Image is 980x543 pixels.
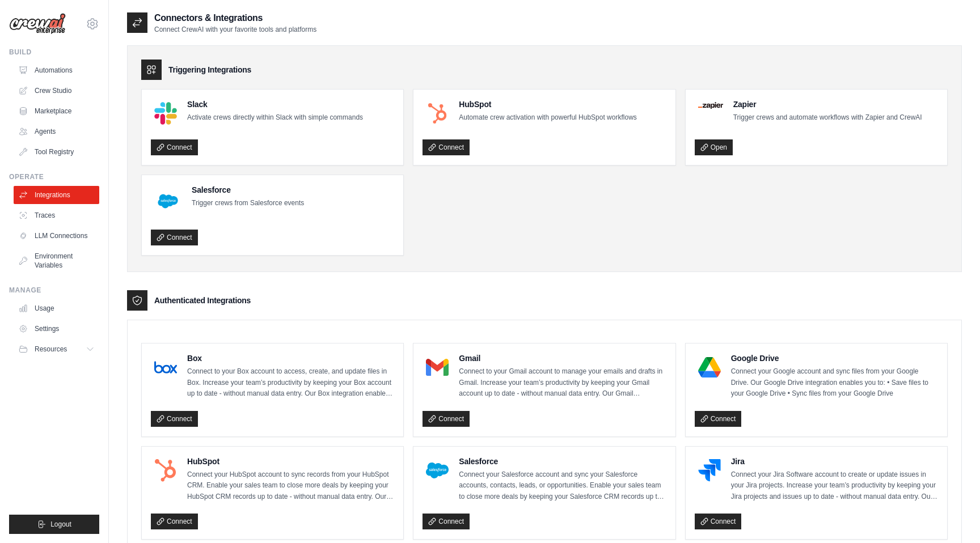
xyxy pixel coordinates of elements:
p: Connect your Jira Software account to create or update issues in your Jira projects. Increase you... [731,469,938,503]
h4: Box [187,353,394,364]
a: Marketplace [14,102,99,120]
img: Slack Logo [154,102,177,125]
span: Logout [50,520,71,529]
h4: Zapier [733,99,922,110]
a: Integrations [14,186,99,204]
img: Box Logo [154,356,177,379]
a: Connect [695,514,742,529]
p: Automate crew activation with powerful HubSpot workflows [459,112,636,124]
a: Connect [151,139,198,155]
h4: Google Drive [731,353,938,364]
h3: Authenticated Integrations [154,295,251,306]
h4: Slack [187,99,363,110]
p: Connect CrewAI with your favorite tools and platforms [154,25,316,34]
img: Jira Logo [698,459,721,482]
h4: Gmail [459,353,666,364]
img: Google Drive Logo [698,356,721,379]
a: Connect [423,139,470,155]
div: Build [9,48,99,57]
img: HubSpot Logo [426,102,449,125]
h4: Jira [731,456,938,467]
img: Zapier Logo [698,102,723,109]
a: Connect [423,514,470,529]
button: Logout [9,515,99,534]
p: Activate crews directly within Slack with simple commands [187,112,363,124]
a: LLM Connections [14,227,99,245]
div: Operate [9,172,99,181]
h4: Salesforce [192,184,304,196]
a: Traces [14,206,99,224]
a: Open [695,139,733,155]
a: Connect [151,411,198,427]
a: Connect [151,230,198,245]
a: Connect [695,411,742,427]
a: Connect [151,514,198,529]
img: Gmail Logo [426,356,449,379]
a: Connect [423,411,470,427]
div: Manage [9,286,99,295]
img: HubSpot Logo [154,459,177,482]
a: Crew Studio [14,82,99,100]
h2: Connectors & Integrations [154,11,316,25]
h4: Salesforce [459,456,666,467]
a: Automations [14,61,99,79]
p: Trigger crews and automate workflows with Zapier and CrewAI [733,112,922,124]
a: Settings [14,320,99,338]
p: Trigger crews from Salesforce events [192,198,304,209]
p: Connect to your Gmail account to manage your emails and drafts in Gmail. Increase your team’s pro... [459,366,666,400]
p: Connect your Google account and sync files from your Google Drive. Our Google Drive integration e... [731,366,938,400]
a: Agents [14,122,99,141]
p: Connect your HubSpot account to sync records from your HubSpot CRM. Enable your sales team to clo... [187,469,394,503]
button: Resources [14,340,99,358]
img: Salesforce Logo [154,188,181,215]
img: Logo [9,13,66,35]
h4: HubSpot [187,456,394,467]
h4: HubSpot [459,99,636,110]
p: Connect your Salesforce account and sync your Salesforce accounts, contacts, leads, or opportunit... [459,469,666,503]
a: Usage [14,299,99,317]
span: Resources [35,345,67,354]
h3: Triggering Integrations [168,64,251,75]
p: Connect to your Box account to access, create, and update files in Box. Increase your team’s prod... [187,366,394,400]
img: Salesforce Logo [426,459,449,482]
a: Environment Variables [14,247,99,274]
a: Tool Registry [14,143,99,161]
